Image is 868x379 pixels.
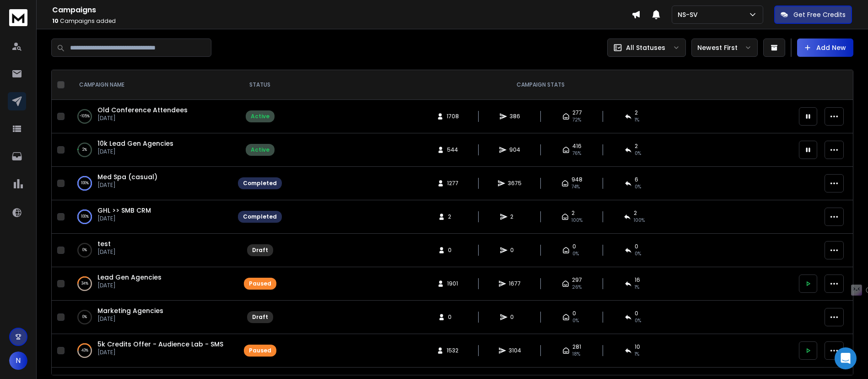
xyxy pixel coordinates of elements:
td: 2%10k Lead Gen Agencies[DATE] [68,133,232,167]
span: 0 [448,247,457,254]
a: Marketing Agencies [97,306,163,315]
th: CAMPAIGN NAME [68,70,232,100]
div: Draft [252,313,268,321]
div: Draft [252,247,268,254]
th: STATUS [232,70,287,100]
a: 5k Credits Offer - Audience Lab - SMS [97,340,223,349]
span: 100 % [634,217,645,224]
span: 0 [635,243,638,250]
span: 0 % [635,183,641,191]
span: 0 [510,313,519,321]
span: 0% [635,317,641,324]
a: test [97,239,111,248]
p: 0 % [82,313,87,322]
p: 34 % [81,279,88,288]
a: Lead Gen Agencies [97,273,162,282]
div: Completed [243,180,277,187]
span: 3104 [509,347,521,354]
p: All Statuses [626,43,665,52]
span: 18 % [572,351,580,358]
span: 0 [572,310,576,317]
p: 2 % [82,145,87,154]
span: 544 [447,146,458,154]
div: Open Intercom Messenger [835,347,857,369]
div: Active [251,146,270,154]
span: 3675 [508,180,522,187]
div: Active [251,113,270,120]
div: Paused [249,280,271,287]
span: 74 % [571,183,580,191]
p: -105 % [80,112,90,121]
h1: Campaigns [52,5,631,16]
span: 416 [572,143,582,150]
p: [DATE] [97,215,151,222]
p: 0 % [82,246,87,255]
span: 1 % [635,116,639,124]
p: [DATE] [97,349,223,356]
p: Get Free Credits [793,10,846,19]
a: Med Spa (casual) [97,172,157,181]
td: 0%test[DATE] [68,234,232,267]
a: 10k Lead Gen Agencies [97,139,173,148]
p: [DATE] [97,315,163,323]
p: NS-SV [678,10,701,19]
p: [DATE] [97,115,188,122]
span: 72 % [572,116,581,124]
span: 0 [448,313,457,321]
td: 100%GHL >> SMB CRM[DATE] [68,200,232,234]
span: 2 [571,209,575,217]
div: Paused [249,347,271,354]
span: 1532 [447,347,458,354]
p: Campaigns added [52,17,631,25]
p: [DATE] [97,181,157,189]
span: 0 [572,243,576,250]
span: 0% [635,250,641,258]
span: 0 [635,310,638,317]
span: 1708 [447,113,459,120]
button: N [9,352,27,370]
a: Old Conference Attendees [97,105,188,115]
td: 43%5k Credits Offer - Audience Lab - SMS[DATE] [68,334,232,368]
span: 386 [510,113,520,120]
span: 2 [448,213,457,220]
span: 0 % [635,150,641,157]
span: 297 [572,276,582,284]
td: 0%Marketing Agencies[DATE] [68,301,232,334]
span: 2 [634,209,637,217]
span: 6 [635,176,638,183]
span: 948 [571,176,582,183]
span: 1 % [635,284,639,291]
button: Newest First [691,38,758,57]
span: 10 [635,343,640,351]
td: 100%Med Spa (casual)[DATE] [68,167,232,200]
span: 2 [635,143,638,150]
p: 100 % [81,179,89,188]
span: 10 [52,17,59,25]
th: CAMPAIGN STATS [287,70,793,100]
span: 1677 [509,280,521,287]
span: 26 % [572,284,582,291]
button: Get Free Credits [774,5,852,24]
span: 0% [572,250,579,258]
span: 100 % [571,217,582,224]
span: 277 [572,109,582,116]
p: [DATE] [97,282,162,289]
div: Completed [243,213,277,220]
span: 1 % [635,351,639,358]
p: [DATE] [97,148,173,155]
span: 76 % [572,150,581,157]
span: 1901 [447,280,458,287]
p: [DATE] [97,248,116,256]
span: 904 [509,146,520,154]
a: GHL >> SMB CRM [97,206,151,215]
span: 2 [510,213,519,220]
button: Add New [797,38,853,57]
